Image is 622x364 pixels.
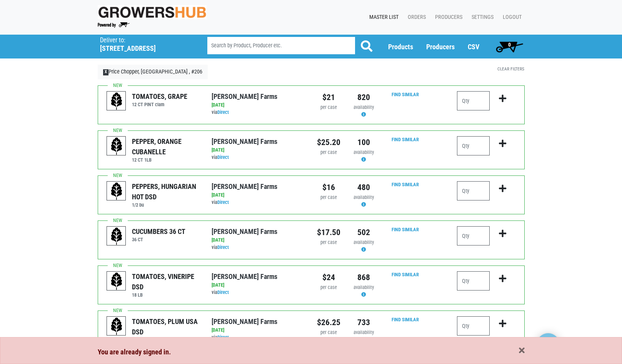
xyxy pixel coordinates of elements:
div: 100 [352,136,375,149]
a: Direct [217,109,229,115]
a: Find Similar [392,227,419,232]
div: 733 [352,316,375,329]
span: 0 [508,42,511,48]
input: Qty [457,271,490,291]
div: 480 [352,181,375,194]
img: placeholder-variety-43d6402dacf2d531de610a020419775a.svg [107,317,126,336]
div: [DATE] [212,282,305,289]
div: per case [317,329,340,336]
a: Logout [497,10,525,25]
a: Direct [217,334,229,340]
div: [DATE] [212,192,305,199]
div: [DATE] [212,147,305,154]
input: Qty [457,316,490,336]
input: Search by Product, Producer etc. [207,37,355,54]
div: via [212,109,305,116]
input: Qty [457,136,490,155]
input: Qty [457,181,490,200]
span: availability [354,329,374,335]
a: Producers [429,10,465,25]
a: Direct [217,199,229,205]
div: via [212,289,305,296]
a: 0 [492,39,527,54]
a: CSV [468,43,479,51]
div: PEPPERS, HUNGARIAN HOT DSD [132,181,200,202]
a: Find Similar [392,317,419,322]
div: TOMATOES, PLUM USA DSD [132,316,200,337]
a: Products [388,43,413,51]
div: per case [317,149,340,156]
a: Direct [217,289,229,295]
div: per case [317,284,340,291]
a: [PERSON_NAME] Farms [212,137,277,145]
span: availability [354,104,374,110]
div: PEPPER, ORANGE CUBANELLE [132,136,200,157]
a: Find Similar [392,137,419,142]
a: Find Similar [392,272,419,277]
img: placeholder-variety-43d6402dacf2d531de610a020419775a.svg [107,137,126,156]
span: Price Chopper, Rome , #206 (1790 Black River Blvd, Rome, NY 13440, USA) [100,35,193,53]
div: 868 [352,271,375,284]
h6: 18 LB [132,292,200,298]
a: [PERSON_NAME] Farms [212,227,277,235]
span: X [103,69,109,75]
input: Qty [457,91,490,110]
a: [PERSON_NAME] Farms [212,92,277,100]
a: Direct [217,154,229,160]
img: placeholder-variety-43d6402dacf2d531de610a020419775a.svg [107,92,126,111]
div: via [212,334,305,341]
img: Powered by Big Wheelbarrow [98,22,130,28]
a: Direct [217,244,229,250]
span: availability [354,239,374,245]
div: $25.20 [317,136,340,149]
div: per case [317,239,340,246]
span: availability [354,284,374,290]
span: availability [354,194,374,200]
div: $16 [317,181,340,194]
a: Master List [363,10,402,25]
p: Deliver to: [100,37,188,44]
div: per case [317,104,340,111]
input: Qty [457,226,490,245]
div: via [212,154,305,161]
a: [PERSON_NAME] Farms [212,272,277,281]
div: CUCUMBERS 36 CT [132,226,185,237]
div: $17.50 [317,226,340,239]
div: $26.25 [317,316,340,329]
div: 502 [352,226,375,239]
a: Find Similar [392,182,419,187]
div: $24 [317,271,340,284]
h6: 12 CT 1LB [132,157,200,163]
div: TOMATOES, VINERIPE DSD [132,271,200,292]
span: availability [354,149,374,155]
a: [PERSON_NAME] Farms [212,317,277,326]
div: You are already signed in. [98,347,525,357]
div: [DATE] [212,102,305,109]
div: per case [317,194,340,201]
div: via [212,244,305,251]
a: XPrice Chopper, [GEOGRAPHIC_DATA] , #206 [98,65,208,79]
img: placeholder-variety-43d6402dacf2d531de610a020419775a.svg [107,227,126,246]
div: via [212,199,305,206]
h6: 12 CT PINT clam [132,102,187,107]
a: Find Similar [392,92,419,97]
img: original-fc7597fdc6adbb9d0e2ae620e786d1a2.jpg [98,5,207,19]
div: $21 [317,91,340,104]
h5: [STREET_ADDRESS] [100,44,188,53]
a: Settings [465,10,497,25]
a: Orders [402,10,429,25]
img: placeholder-variety-43d6402dacf2d531de610a020419775a.svg [107,182,126,201]
a: [PERSON_NAME] Farms [212,182,277,190]
img: placeholder-variety-43d6402dacf2d531de610a020419775a.svg [107,272,126,291]
div: [DATE] [212,237,305,244]
div: 820 [352,91,375,104]
div: [DATE] [212,327,305,334]
div: TOMATOES, GRAPE [132,91,187,102]
a: Producers [426,43,455,51]
h6: 36 CT [132,237,185,242]
a: Clear Filters [497,66,524,72]
h6: 1/2 bu [132,202,200,208]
